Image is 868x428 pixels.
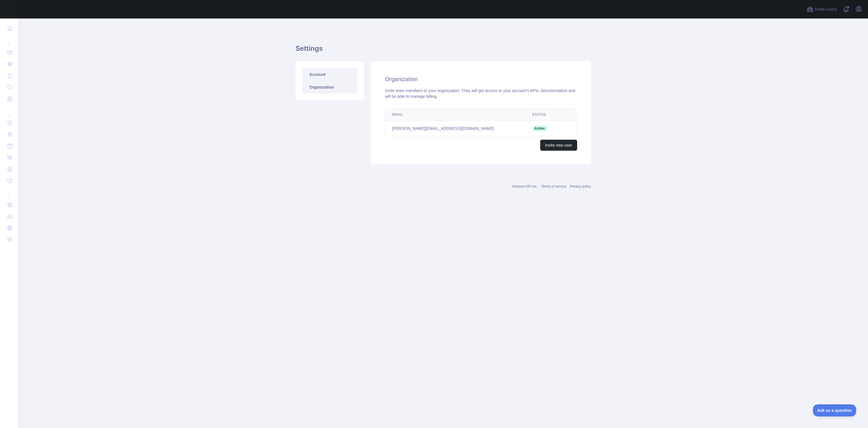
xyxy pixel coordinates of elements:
iframe: Toggle Customer Support [813,404,856,416]
div: ... [5,105,14,117]
h1: Settings [295,44,591,58]
span: Active [532,126,547,131]
a: Account [302,68,357,81]
a: Organization [302,81,357,94]
div: ... [5,35,14,46]
td: [PERSON_NAME][EMAIL_ADDRESS][DOMAIN_NAME] [385,121,525,136]
h2: Organization [385,75,577,83]
a: Abstract API Inc. [512,184,538,188]
span: Invite users [815,6,837,13]
div: ... [5,187,14,199]
a: Privacy policy [570,184,591,188]
th: Status [525,109,560,121]
button: Invite new user [540,140,577,151]
div: Invite team members to your organization. They will get access to your account's APIs, documentat... [385,88,577,99]
th: Email [385,109,525,121]
a: Terms of service [541,184,566,188]
button: Invite users [805,5,838,14]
